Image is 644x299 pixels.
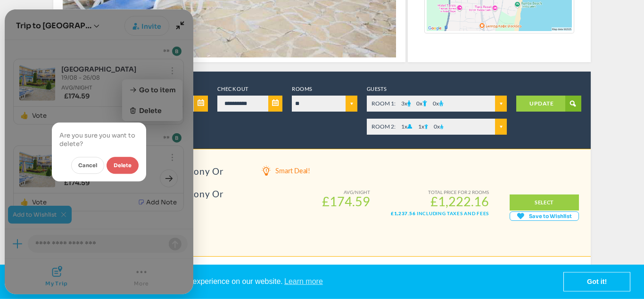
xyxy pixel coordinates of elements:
a: SELECT [510,194,579,210]
span: Including taxes and fees [417,210,489,216]
a: dismiss cookie message [564,273,630,291]
span: 0 [416,100,420,107]
span: 1 [401,123,405,130]
gamitee-draggable-frame: Joyned Window [5,9,193,294]
span: 0 [434,123,437,130]
span: 1 [418,123,421,130]
small: AVG/NIGHT [322,189,370,196]
div: Smart Deal! [261,166,310,176]
span: £174.59 [322,197,370,206]
small: TOTAL PRICE FOR 2 ROOMS [391,189,489,196]
span: x x x [367,119,507,135]
a: UPDATE [516,96,581,112]
label: Guests [367,85,507,93]
span: ROOM 2: [372,123,396,130]
label: Rooms [292,85,357,93]
gamitee-button: Get your friends' opinions [510,211,579,221]
span: £1,237.56 [391,210,415,216]
span: This website uses cookies to ensure you get the best experience on our website. [14,275,563,289]
label: Check Out [217,85,282,93]
span: £1,222.16 [391,197,489,206]
span: ROOM 1: [372,100,396,107]
span: 0 [433,100,436,107]
a: learn more about cookies [283,275,324,289]
span: 3 [401,100,405,107]
span: x x x [367,96,507,112]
